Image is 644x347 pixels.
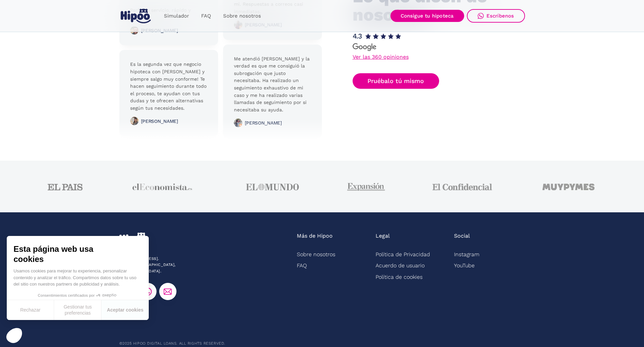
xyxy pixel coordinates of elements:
a: Pruébalo tú mismo [353,73,439,89]
a: Acuerdo de usuario [376,260,425,271]
a: FAQ [195,9,217,23]
h1: 4.3 [353,32,362,40]
a: Ver las 360 opiniones [353,54,409,60]
div: Legal [376,233,390,240]
a: home [119,6,152,26]
a: Simulador [158,9,195,23]
div: Escríbenos [486,13,514,19]
a: YouTube [454,260,475,271]
div: Social [454,233,470,240]
a: Escríbenos [467,9,525,23]
a: Sobre nosotros [217,9,267,23]
a: Consigue tu hipoteca [390,10,464,22]
div: Más de Hipoo [297,233,333,240]
a: Política de Privacidad [376,249,430,260]
a: FAQ [297,260,307,271]
a: Política de cookies [376,271,423,283]
a: Instagram [454,249,479,260]
div: [STREET_ADDRESS]. 28003 [GEOGRAPHIC_DATA], [GEOGRAPHIC_DATA]. [119,256,218,274]
a: Sobre nosotros [297,249,335,260]
div: ©2025 Hipoo Digital Loans. All rights reserved. [119,341,225,347]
